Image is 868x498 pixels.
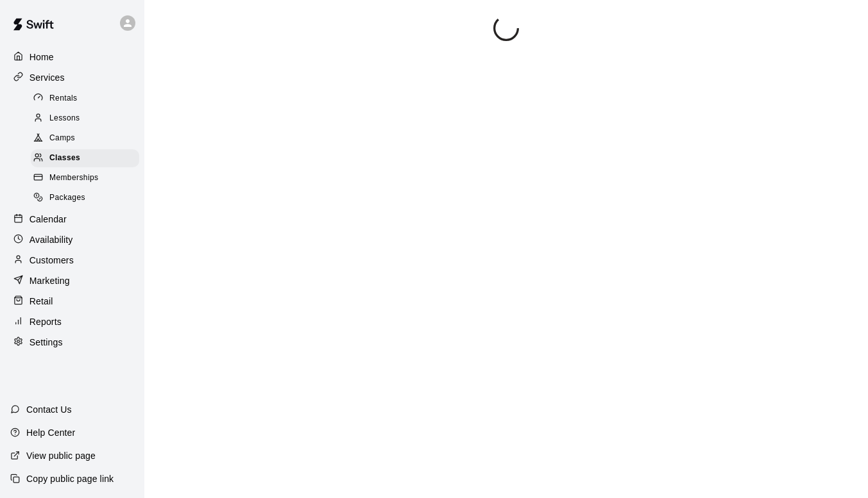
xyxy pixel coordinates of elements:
p: Help Center [26,426,75,439]
div: Lessons [31,110,139,128]
p: Reports [30,315,62,328]
a: Memberships [31,169,144,188]
a: Reports [10,312,134,331]
p: View public page [26,449,96,462]
a: Availability [10,230,134,249]
span: Memberships [49,172,98,185]
a: Settings [10,333,134,352]
span: Packages [49,192,85,204]
div: Packages [31,189,139,207]
a: Rentals [31,88,144,108]
p: Availability [30,233,73,246]
a: Customers [10,251,134,270]
span: Rentals [49,92,78,105]
p: Home [30,51,54,63]
span: Lessons [49,112,80,125]
a: Calendar [10,210,134,229]
a: Classes [31,149,144,169]
div: Memberships [31,169,139,187]
p: Settings [30,336,63,349]
div: Camps [31,129,139,147]
a: Home [10,47,134,67]
p: Calendar [30,213,67,226]
p: Contact Us [26,403,72,416]
span: Camps [49,132,75,145]
span: Classes [49,152,80,165]
a: Camps [31,129,144,149]
p: Copy public page link [26,472,114,485]
p: Marketing [30,274,70,287]
a: Services [10,68,134,87]
p: Customers [30,254,74,267]
p: Services [30,71,65,84]
div: Rentals [31,90,139,108]
a: Lessons [31,108,144,128]
a: Retail [10,292,134,311]
a: Marketing [10,271,134,290]
p: Retail [30,295,53,308]
div: Classes [31,149,139,167]
a: Packages [31,188,144,208]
